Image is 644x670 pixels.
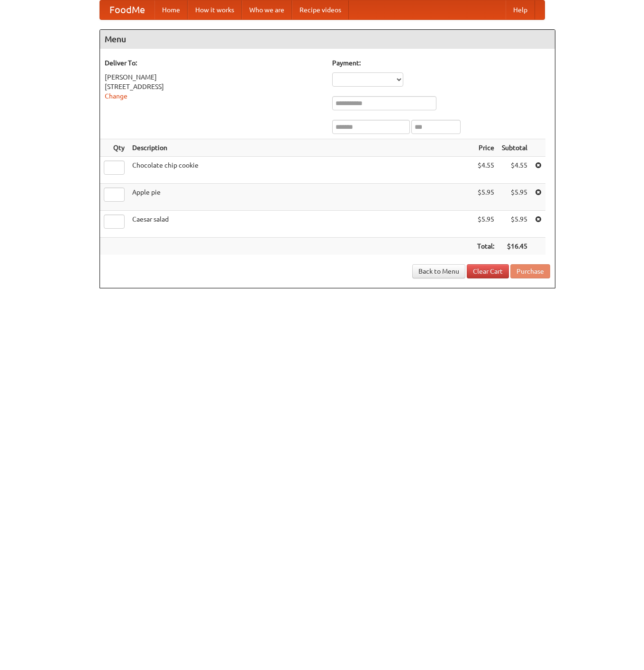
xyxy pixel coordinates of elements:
[292,0,349,19] a: Recipe videos
[473,184,498,211] td: $5.95
[473,139,498,157] th: Price
[473,157,498,184] td: $4.55
[100,0,154,19] a: FoodMe
[506,0,535,19] a: Help
[473,211,498,238] td: $5.95
[498,184,531,211] td: $5.95
[467,264,509,278] a: Clear Cart
[105,58,323,68] h5: Deliver To:
[332,58,550,68] h5: Payment:
[498,157,531,184] td: $4.55
[128,184,473,211] td: Apple pie
[105,92,127,100] a: Change
[498,139,531,157] th: Subtotal
[154,0,188,19] a: Home
[498,238,531,255] th: $16.45
[128,139,473,157] th: Description
[510,264,550,278] button: Purchase
[412,264,465,278] a: Back to Menu
[128,211,473,238] td: Caesar salad
[473,238,498,255] th: Total:
[105,82,323,91] div: [STREET_ADDRESS]
[188,0,242,19] a: How it works
[128,157,473,184] td: Chocolate chip cookie
[100,139,128,157] th: Qty
[100,30,555,49] h4: Menu
[242,0,292,19] a: Who we are
[105,72,323,82] div: [PERSON_NAME]
[498,211,531,238] td: $5.95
